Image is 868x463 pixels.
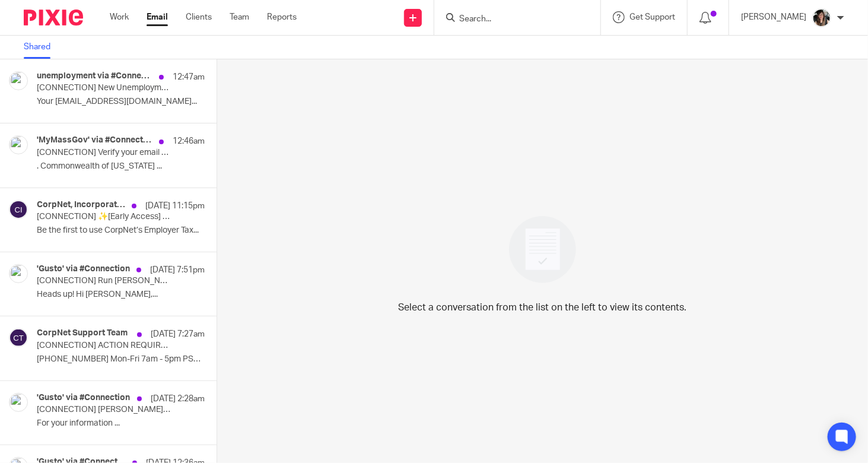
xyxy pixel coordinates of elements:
h4: 'Gusto' via #Connection [37,264,130,274]
p: Your [EMAIL_ADDRESS][DOMAIN_NAME]... [37,97,205,107]
p: [CONNECTION] Verify your email address [37,148,171,158]
p: Heads up! Hi [PERSON_NAME],... [37,290,205,300]
p: Select a conversation from the list on the left to view its contents. [398,300,686,315]
p: For your information ... [37,418,205,429]
a: Team [230,11,249,23]
img: svg%3E [9,200,28,219]
p: [CONNECTION] Run [PERSON_NAME] Productions Inc’s payroll by 4:00PM PDT [DATE] [37,276,171,286]
img: image [501,208,584,291]
h4: 'MyMassGov' via #Connection [37,135,153,145]
span: Get Support [629,13,675,21]
a: Email [147,11,168,23]
img: %3E %3Ctext x='21' fill='%23ffffff' font-family='aktiv-grotesk,-apple-system,BlinkMacSystemFont,S... [9,135,28,154]
p: [CONNECTION] New Unemployment Services for Employers Device Login [37,83,171,93]
p: [PHONE_NUMBER] Mon-Fri 7am - 5pm PST Action... [37,354,205,364]
a: Work [110,11,129,23]
img: %3E %3Ctext x='21' fill='%23ffffff' font-family='aktiv-grotesk,-apple-system,BlinkMacSystemFont,S... [9,71,28,90]
p: 12:47am [173,71,205,83]
p: [PERSON_NAME] [741,11,806,23]
p: [CONNECTION] ACTION REQUIRED: We need your signature to continue [37,341,171,351]
p: . Commonwealth of [US_STATE] ... [37,161,205,172]
p: [DATE] 2:28am [151,393,205,405]
img: %3E %3Ctext x='21' fill='%23ffffff' font-family='aktiv-grotesk,-apple-system,BlinkMacSystemFont,S... [9,393,28,412]
h4: CorpNet, Incorporated [37,200,126,210]
img: IMG_2906.JPEG [812,8,831,27]
p: Be the first to use CorpNet’s Employer Tax... [37,226,205,236]
h4: unemployment via #Connection [37,71,153,81]
img: svg%3E [9,328,28,347]
p: [DATE] 7:51pm [150,264,205,276]
p: [DATE] 11:15pm [145,200,205,212]
a: Shared [24,36,59,59]
a: Reports [267,11,297,23]
p: [DATE] 7:27am [151,328,205,340]
img: %3E %3Ctext x='21' fill='%23ffffff' font-family='aktiv-grotesk,-apple-system,BlinkMacSystemFont,S... [9,264,28,283]
h4: 'Gusto' via #Connection [37,393,130,403]
p: [CONNECTION] ✨[Early Access] Our Newest Service Available Only to VIPs✨ [37,212,171,222]
a: Clients [186,11,212,23]
p: 12:46am [173,135,205,147]
p: [CONNECTION] [PERSON_NAME] is waiting for your approval for First Vibes LLC [37,405,171,415]
h4: CorpNet Support Team [37,328,128,338]
img: Pixie [24,9,83,26]
input: Search [458,14,565,25]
